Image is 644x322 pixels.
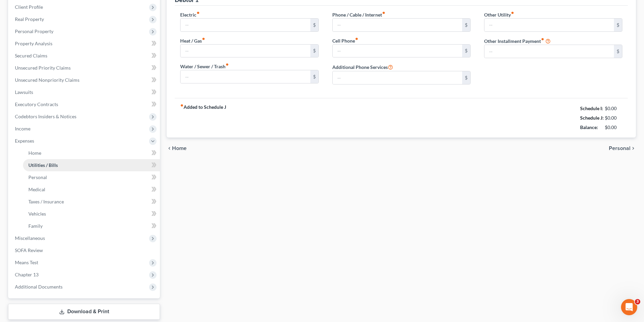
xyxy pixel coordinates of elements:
span: Codebtors Insiders & Notices [15,114,76,119]
a: Personal [23,171,160,183]
div: $ [310,70,318,83]
i: fiber_manual_record [180,104,184,107]
i: fiber_manual_record [511,11,514,15]
label: Water / Sewer / Trash [180,63,229,70]
strong: Schedule I: [580,105,603,111]
i: fiber_manual_record [541,38,544,41]
span: Real Property [15,16,44,22]
a: Unsecured Nonpriority Claims [9,74,160,86]
span: Unsecured Priority Claims [15,65,71,71]
span: SOFA Review [15,247,43,253]
input: -- [181,70,310,83]
a: Home [23,147,160,159]
label: Other Installment Payment [484,38,544,45]
span: Vehicles [28,211,46,217]
span: 3 [635,299,640,304]
button: chevron_left Home [167,146,187,151]
input: -- [333,45,462,57]
div: $ [462,19,470,31]
i: fiber_manual_record [202,37,205,41]
span: Executory Contracts [15,101,58,107]
span: Expenses [15,138,34,144]
span: Home [172,146,187,151]
input: -- [181,45,310,57]
span: Home [28,150,41,156]
input: -- [484,45,614,58]
strong: Balance: [580,124,598,130]
label: Cell Phone [332,37,358,44]
strong: Schedule J: [580,115,604,121]
i: chevron_right [630,146,636,151]
a: Taxes / Insurance [23,196,160,208]
a: Executory Contracts [9,98,160,110]
span: Lawsuits [15,89,33,95]
div: $ [462,45,470,57]
input: -- [333,71,462,84]
a: Family [23,220,160,232]
span: Additional Documents [15,284,63,290]
input: -- [181,19,310,31]
span: Property Analysis [15,41,52,46]
span: Utilities / Bills [28,162,58,168]
iframe: Intercom live chat [621,299,637,315]
a: Utilities / Bills [23,159,160,171]
span: Miscellaneous [15,235,45,241]
i: fiber_manual_record [355,37,358,41]
i: fiber_manual_record [382,11,385,15]
span: Chapter 13 [15,272,39,277]
span: Client Profile [15,4,43,10]
div: $ [310,45,318,57]
strong: Added to Schedule J [180,104,226,132]
span: Income [15,126,30,131]
a: Download & Print [8,304,160,320]
label: Phone / Cable / Internet [332,11,385,18]
div: $ [310,19,318,31]
a: Property Analysis [9,38,160,50]
label: Other Utility [484,11,514,18]
span: Unsecured Nonpriority Claims [15,77,79,83]
a: Unsecured Priority Claims [9,62,160,74]
div: $0.00 [605,105,623,112]
span: Secured Claims [15,53,47,58]
i: chevron_left [167,146,172,151]
label: Additional Phone Services [332,63,393,71]
span: Personal [28,174,47,180]
span: Medical [28,187,45,192]
label: Heat / Gas [180,37,205,44]
div: $ [462,71,470,84]
div: $0.00 [605,115,623,121]
a: Secured Claims [9,50,160,62]
span: Means Test [15,259,38,265]
div: $ [614,19,622,31]
a: Vehicles [23,208,160,220]
span: Taxes / Insurance [28,199,64,204]
span: Family [28,223,43,229]
input: -- [484,19,614,31]
button: Personal chevron_right [609,146,636,151]
div: $0.00 [605,124,623,131]
div: $ [614,45,622,58]
span: Personal Property [15,28,53,34]
label: Electric [180,11,200,18]
input: -- [333,19,462,31]
a: Lawsuits [9,86,160,98]
a: Medical [23,183,160,196]
i: fiber_manual_record [225,63,229,66]
span: Personal [609,146,630,151]
a: SOFA Review [9,244,160,256]
i: fiber_manual_record [196,11,200,15]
